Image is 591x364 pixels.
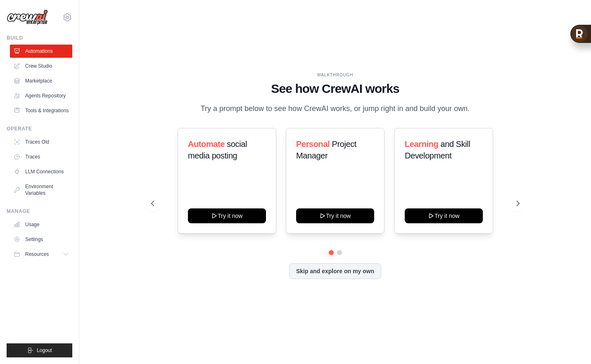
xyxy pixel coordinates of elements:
p: Try a prompt below to see how CrewAI works, or jump right in and build your own. [197,103,474,115]
button: Skip and explore on my own [289,263,381,279]
div: Build [7,35,72,41]
a: Marketplace [10,74,72,87]
img: Logo [7,9,48,25]
div: WALKTHROUGH [151,72,520,78]
span: Personal [296,139,330,149]
a: Traces [10,150,72,163]
span: Logout [37,347,52,354]
a: Usage [10,218,72,231]
span: Resources [25,251,49,258]
div: Operate [7,125,72,132]
span: Automate [188,139,225,149]
span: social media posting [188,139,247,160]
h1: See how CrewAI works [151,81,520,96]
button: Try it now [188,208,266,223]
div: Manage [7,208,72,215]
a: Crew Studio [10,59,72,73]
a: LLM Connections [10,165,72,178]
button: Resources [10,248,72,261]
span: Learning [405,139,438,149]
span: and Skill Development [405,139,470,160]
button: Logout [7,343,72,357]
button: Try it now [405,208,483,223]
a: Tools & Integrations [10,104,72,117]
a: Traces Old [10,135,72,149]
a: Environment Variables [10,180,72,200]
button: Try it now [296,208,374,223]
a: Automations [10,45,72,58]
a: Settings [10,233,72,246]
a: Agents Repository [10,89,72,102]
